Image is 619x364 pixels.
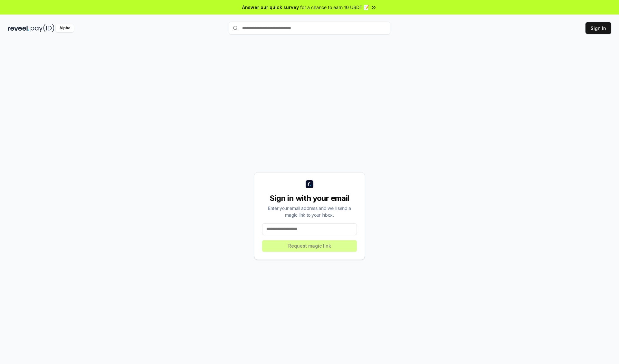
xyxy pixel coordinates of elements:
img: logo_small [306,180,313,188]
div: Sign in with your email [262,193,357,203]
span: for a chance to earn 10 USDT 📝 [300,4,369,11]
span: Answer our quick survey [242,4,299,11]
img: reveel_dark [8,24,29,32]
button: Sign In [585,22,611,34]
div: Alpha [56,24,74,32]
img: pay_id [31,24,54,32]
div: Enter your email address and we’ll send a magic link to your inbox. [262,205,357,218]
